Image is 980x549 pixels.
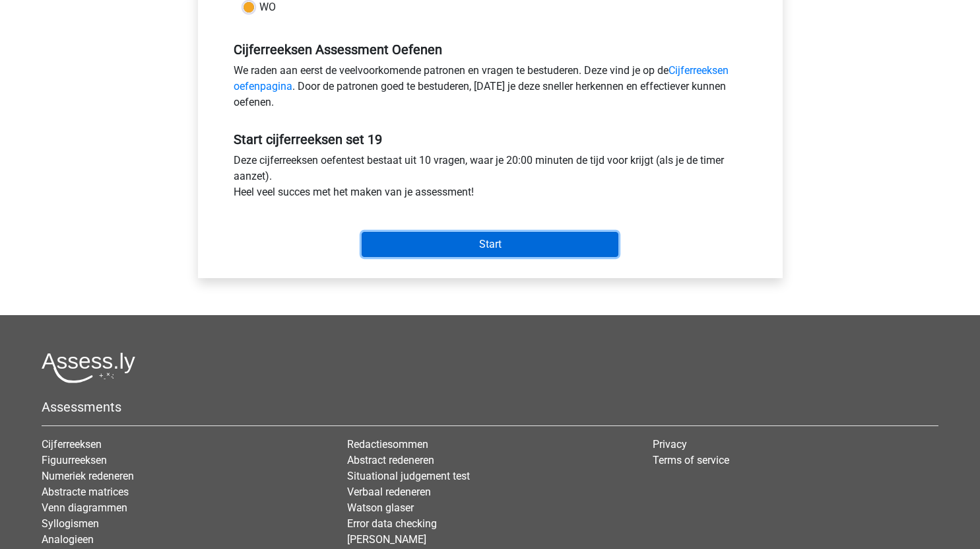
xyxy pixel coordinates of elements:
a: Abstract redeneren [347,454,434,466]
a: Redactiesommen [347,438,428,451]
a: [PERSON_NAME] [347,533,426,546]
a: Abstracte matrices [42,486,129,498]
a: Figuurreeksen [42,454,107,466]
div: Deze cijferreeksen oefentest bestaat uit 10 vragen, waar je 20:00 minuten de tijd voor krijgt (al... [224,153,757,205]
img: Assessly logo [42,352,135,383]
a: Error data checking [347,517,437,530]
a: Privacy [653,438,687,451]
a: Numeriek redeneren [42,470,134,482]
a: Syllogismen [42,517,99,530]
div: We raden aan eerst de veelvoorkomende patronen en vragen te bestuderen. Deze vind je op de . Door... [224,63,757,116]
h5: Assessments [42,399,938,415]
a: Watson glaser [347,501,414,514]
h5: Cijferreeksen Assessment Oefenen [234,42,747,57]
a: Terms of service [653,454,729,466]
a: Cijferreeksen [42,438,102,451]
a: Venn diagrammen [42,501,127,514]
h5: Start cijferreeksen set 19 [234,131,747,147]
a: Verbaal redeneren [347,486,431,498]
a: Situational judgement test [347,470,470,482]
a: Analogieen [42,533,94,546]
input: Start [362,232,618,257]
